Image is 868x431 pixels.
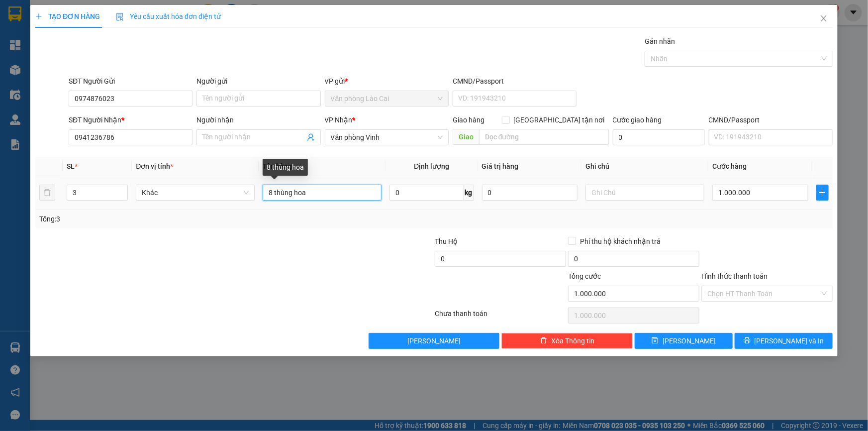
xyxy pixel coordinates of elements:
[701,272,768,280] label: Hình thức thanh toán
[331,91,443,106] span: Văn phòng Lào Cai
[67,162,75,170] span: SL
[735,333,833,349] button: printer[PERSON_NAME] và In
[709,114,833,125] div: CMND/Passport
[453,129,479,145] span: Giao
[816,185,829,201] button: plus
[613,129,705,145] input: Cước giao hàng
[645,37,675,45] label: Gán nhãn
[744,337,751,345] span: printer
[510,114,609,125] span: [GEOGRAPHIC_DATA] tận nơi
[39,185,55,201] button: delete
[369,333,500,349] button: [PERSON_NAME]
[817,189,828,197] span: plus
[712,162,747,170] span: Cước hàng
[42,12,149,51] b: [PERSON_NAME] (Vinh - Sapa)
[755,335,824,346] span: [PERSON_NAME] và In
[39,214,335,224] div: Tổng: 3
[820,14,828,22] span: close
[540,337,547,345] span: delete
[482,185,578,201] input: 0
[325,76,449,87] div: VP gửi
[325,116,353,124] span: VP Nhận
[501,333,633,349] button: deleteXóa Thông tin
[414,162,449,170] span: Định lượng
[263,185,382,201] input: VD: Bàn, Ghế
[307,133,315,141] span: user-add
[464,185,474,201] span: kg
[435,237,458,245] span: Thu Hộ
[52,58,240,120] h2: VP Nhận: Văn phòng Vinh
[331,130,443,145] span: Văn phòng Vinh
[69,76,193,87] div: SĐT Người Gửi
[116,13,124,21] img: icon
[196,76,320,87] div: Người gửi
[453,76,577,87] div: CMND/Passport
[576,236,665,247] span: Phí thu hộ khách nhận trả
[581,157,708,176] th: Ghi chú
[613,116,662,124] label: Cước giao hàng
[635,333,733,349] button: save[PERSON_NAME]
[434,308,568,325] div: Chưa thanh toán
[136,162,173,170] span: Đơn vị tính
[196,114,320,125] div: Người nhận
[133,8,240,24] b: [DOMAIN_NAME]
[810,5,838,33] button: Close
[652,337,659,345] span: save
[585,185,704,201] input: Ghi Chú
[35,12,100,20] span: TẠO ĐƠN HÀNG
[479,129,609,145] input: Dọc đường
[142,185,249,200] span: Khác
[568,272,601,280] span: Tổng cước
[663,335,716,346] span: [PERSON_NAME]
[5,58,80,74] h2: GRRDNUSN
[263,159,308,176] div: 8 thùng hoa
[407,335,461,346] span: [PERSON_NAME]
[482,162,519,170] span: Giá trị hàng
[35,13,42,20] span: plus
[551,335,594,346] span: Xóa Thông tin
[116,12,221,20] span: Yêu cầu xuất hóa đơn điện tử
[453,116,484,124] span: Giao hàng
[69,114,193,125] div: SĐT Người Nhận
